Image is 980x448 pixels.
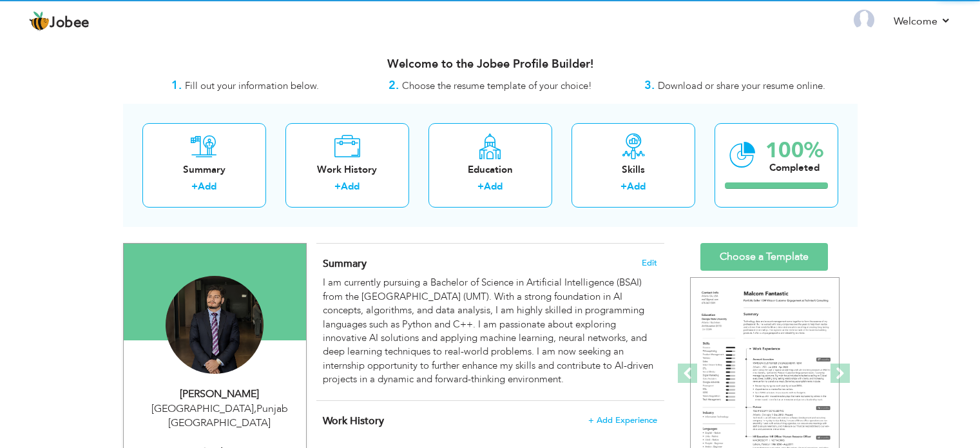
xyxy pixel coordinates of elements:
img: Hafiz Ahmad [166,276,264,374]
label: + [191,180,198,193]
a: Welcome [894,14,951,29]
span: Summary [323,257,367,271]
div: Completed [765,161,823,175]
h4: This helps to show the companies you have worked for. [323,414,657,427]
strong: 1. [171,77,182,93]
h4: Adding a summary is a quick and easy way to highlight your experience and interests. [323,257,657,270]
span: + Add Experience [588,416,657,425]
div: [GEOGRAPHIC_DATA] Punjab [GEOGRAPHIC_DATA] [133,402,306,431]
span: Jobee [50,16,90,30]
a: Add [341,180,360,193]
img: Profile Img [854,10,874,30]
div: Skills [582,163,685,177]
label: + [334,180,341,193]
span: Download or share your resume online. [658,79,825,92]
div: 100% [765,140,823,161]
label: + [477,180,484,193]
span: Fill out your information below. [185,79,319,92]
img: jobee.io [29,11,50,32]
div: Education [439,163,542,177]
span: , [254,402,256,416]
a: Add [627,180,646,193]
div: Work History [296,163,399,177]
span: Work History [323,414,384,428]
span: Choose the resume template of your choice! [402,79,592,92]
div: [PERSON_NAME] [133,387,306,402]
a: Jobee [29,11,90,32]
div: Summary [153,163,256,177]
strong: 3. [644,77,655,93]
div: I am currently pursuing a Bachelor of Science in Artificial Intelligence (BSAI) from the [GEOGRAP... [323,276,657,386]
strong: 2. [389,77,399,93]
a: Choose a Template [700,243,828,271]
a: Add [484,180,503,193]
a: Add [198,180,216,193]
h3: Welcome to the Jobee Profile Builder! [123,58,858,71]
span: Edit [642,258,657,268]
label: + [620,180,627,193]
